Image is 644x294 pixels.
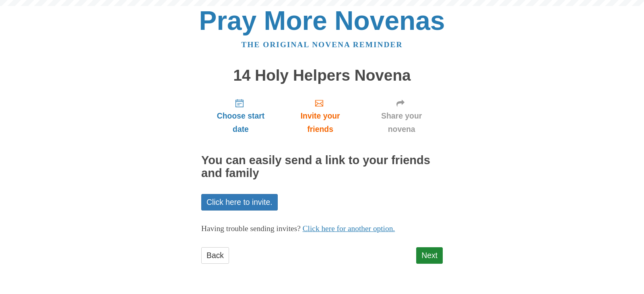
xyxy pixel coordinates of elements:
[201,224,301,233] span: Having trouble sending invites?
[201,247,229,264] a: Back
[199,6,445,35] a: Pray More Novenas
[201,194,278,211] a: Click here to invite.
[280,92,360,140] a: Invite your friends
[288,109,352,136] span: Invite your friends
[360,92,443,140] a: Share your novena
[242,40,403,49] a: The original novena reminder
[303,224,395,233] a: Click here for another option.
[201,154,443,180] h2: You can easily send a link to your friends and family
[209,109,272,136] span: Choose start date
[368,109,435,136] span: Share your novena
[201,67,443,84] h1: 14 Holy Helpers Novena
[416,247,443,264] a: Next
[201,92,280,140] a: Choose start date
